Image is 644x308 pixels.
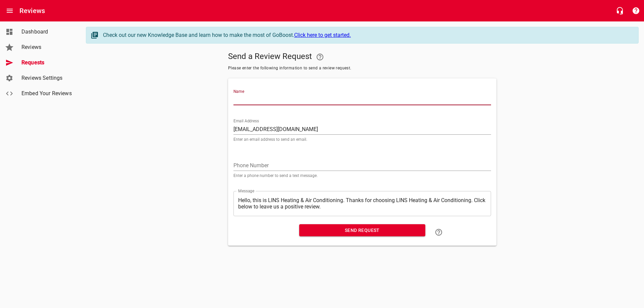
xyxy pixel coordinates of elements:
[228,49,496,65] h5: Send a Review Request
[305,226,420,235] span: Send Request
[21,28,72,36] span: Dashboard
[21,74,72,82] span: Reviews Settings
[612,3,628,19] button: Live Chat
[299,224,425,237] button: Send Request
[228,65,496,72] span: Please enter the following information to send a review request.
[21,59,72,67] span: Requests
[19,5,45,16] h6: Reviews
[21,89,72,98] span: Embed Your Reviews
[294,32,351,38] a: Click here to get started.
[103,31,632,39] div: Check out our new Knowledge Base and learn how to make the most of GoBoost.
[2,3,18,19] button: Open drawer
[233,119,259,123] label: Email Address
[312,49,328,65] a: Your Google or Facebook account must be connected to "Send a Review Request"
[233,137,491,141] p: Enter an email address to send an email.
[233,89,244,94] label: Name
[628,3,644,19] button: Support Portal
[238,197,486,210] textarea: Hello, this is LINS Heating & Air Conditioning. Thanks for choosing LINS Heating & Air Conditioni...
[431,224,447,240] a: Learn how to "Send a Review Request"
[233,174,491,178] p: Enter a phone number to send a text message.
[21,43,72,51] span: Reviews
